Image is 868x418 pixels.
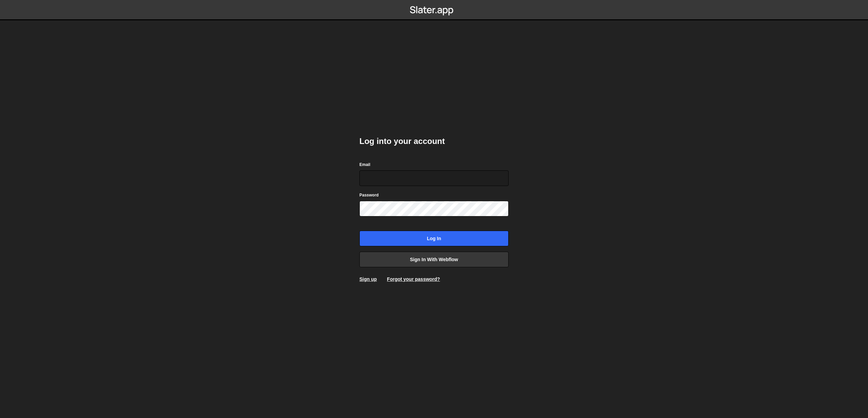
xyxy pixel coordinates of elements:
[387,276,440,282] a: Forgot your password?
[359,136,509,147] h2: Log into your account
[359,161,370,168] label: Email
[359,252,509,267] a: Sign in with Webflow
[359,192,379,198] label: Password
[359,276,377,282] a: Sign up
[359,231,509,246] input: Log in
